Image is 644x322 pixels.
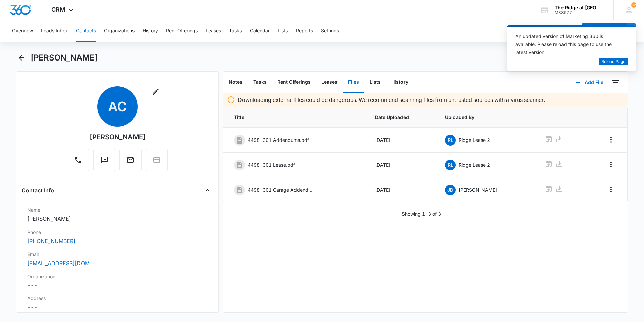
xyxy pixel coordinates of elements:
div: notifications count [631,2,636,8]
label: Phone [27,229,208,236]
button: Reports [296,20,313,42]
td: [DATE] [367,153,437,177]
p: [PERSON_NAME] [459,186,497,193]
span: Date Uploaded [375,114,429,121]
button: Rent Offerings [272,72,316,93]
button: Overview [12,20,33,42]
div: Organization--- [22,270,213,292]
span: Uploaded By [445,114,529,121]
dd: [PERSON_NAME] [27,215,208,223]
dd: --- [27,281,208,289]
div: Phone[PHONE_NUMBER] [22,226,213,248]
label: Name [27,206,208,213]
button: Close [202,185,213,196]
div: Name[PERSON_NAME] [22,204,213,226]
a: Text [93,159,115,165]
button: Organizations [104,20,135,42]
button: Reload Page [599,58,628,66]
button: Leases [206,20,221,42]
button: Settings [321,20,339,42]
button: Calendar [250,20,270,42]
h1: [PERSON_NAME] [31,53,98,63]
a: Email [119,159,142,165]
a: [EMAIL_ADDRESS][DOMAIN_NAME] [27,259,94,267]
button: History [386,72,414,93]
button: Leads Inbox [41,20,68,42]
label: Organization [27,273,208,280]
td: [DATE] [367,128,437,153]
a: Call [67,159,89,165]
span: Reload Page [601,58,625,65]
button: Contacts [76,20,96,42]
button: Call [67,149,89,171]
button: Overflow Menu [606,184,616,195]
label: Email [27,251,208,258]
p: Ridge Lease 2 [459,136,490,144]
button: Lists [278,20,288,42]
button: Tasks [248,72,272,93]
div: account name [555,5,604,10]
h4: Contact Info [22,186,54,194]
div: Email[EMAIL_ADDRESS][DOMAIN_NAME] [22,248,213,270]
span: RL [445,135,456,146]
p: Downloading external files could be dangerous. We recommend scanning files from untrusted sources... [238,96,545,104]
button: Add File [569,74,610,90]
button: Files [343,72,364,93]
p: 4498-301 Garage Addendum.pdf [248,186,315,193]
div: account id [555,10,604,15]
p: 4498-301 Lease.pdf [248,161,295,168]
button: Rent Offerings [166,20,198,42]
button: Add Contact [582,23,627,39]
button: Overflow Menu [606,159,616,170]
p: Ridge Lease 2 [459,161,490,168]
button: Filters [610,77,621,88]
div: An updated version of Marketing 360 is available. Please reload this page to use the latest version! [515,32,620,56]
button: Overflow Menu [606,134,616,145]
div: [PERSON_NAME] [90,132,146,142]
td: [DATE] [367,177,437,202]
button: Email [119,149,142,171]
button: Text [93,149,115,171]
span: 92 [631,2,636,8]
span: AC [97,86,138,127]
p: 4498-301 Addendums.pdf [248,136,309,144]
button: Tasks [229,20,242,42]
dd: --- [27,303,208,311]
span: RL [445,160,456,170]
label: Address [27,295,208,302]
button: Lists [364,72,386,93]
button: Back [16,52,26,63]
div: Address--- [22,292,213,314]
button: History [143,20,158,42]
a: [PHONE_NUMBER] [27,237,75,245]
span: CRM [51,6,65,13]
p: Showing 1-3 of 3 [402,210,441,217]
button: Notes [223,72,248,93]
span: JD [445,185,456,195]
button: Leases [316,72,343,93]
span: Title [234,114,359,121]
